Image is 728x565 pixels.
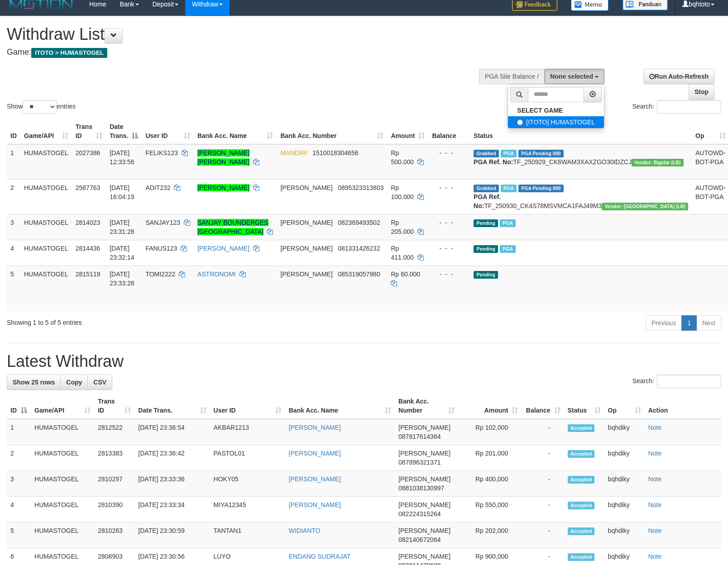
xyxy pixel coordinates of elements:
[474,219,498,227] span: Pending
[94,419,134,445] td: 2812522
[398,433,441,440] span: Copy 087817614364 to clipboard
[648,450,662,457] a: Note
[458,445,522,471] td: Rp 201,000
[632,100,721,114] label: Search:
[289,450,341,457] a: [PERSON_NAME]
[398,501,450,508] span: [PERSON_NAME]
[20,179,72,214] td: HUMASTOGEL
[145,271,175,278] span: TOMI2222
[197,149,249,166] a: [PERSON_NAME] [PERSON_NAME]
[289,424,341,431] a: [PERSON_NAME]
[210,471,285,497] td: HOKY05
[398,553,450,560] span: [PERSON_NAME]
[398,459,441,466] span: Copy 087896321371 to clipboard
[31,471,94,497] td: HUMASTOGEL
[94,471,134,497] td: 2810297
[648,475,662,483] a: Note
[568,424,595,432] span: Accepted
[7,471,31,497] td: 3
[289,501,341,508] a: [PERSON_NAME]
[31,48,107,58] span: ITOTO > HUMASTOGEL
[31,393,94,419] th: Game/API: activate to sort column ascending
[604,522,645,548] td: bqhdiky
[289,553,351,560] a: ENDANG SUDRAJAT
[197,271,236,278] a: ASTRONOMI
[648,553,662,560] a: Note
[470,179,692,214] td: TF_250930_CK4S78MSVMCA1FAJ49M3
[194,119,277,144] th: Bank Acc. Name: activate to sort column ascending
[391,271,420,278] span: Rp 60.000
[289,475,341,483] a: [PERSON_NAME]
[646,315,682,331] a: Previous
[66,379,82,386] span: Copy
[76,149,101,157] span: 2027386
[110,245,134,261] span: [DATE] 23:32:14
[110,184,134,200] span: [DATE] 16:04:19
[134,419,210,445] td: [DATE] 23:36:54
[398,424,450,431] span: [PERSON_NAME]
[517,107,563,114] b: SELECT GAME
[60,375,88,390] a: Copy
[145,219,180,226] span: SANJAY123
[604,419,645,445] td: bqhdiky
[289,527,321,534] a: WIDIANTO
[7,240,20,266] td: 4
[391,184,414,200] span: Rp 100.000
[522,522,564,548] td: -
[338,245,380,252] span: Copy 081331426232 to clipboard
[501,185,517,192] span: Marked by bqhmonica
[522,497,564,522] td: -
[31,419,94,445] td: HUMASTOGEL
[432,270,466,279] div: - - -
[564,393,604,419] th: Status: activate to sort column ascending
[210,419,285,445] td: AKBAR1213
[522,445,564,471] td: -
[632,159,684,166] span: Vendor URL: https://dashboard.q2checkout.com/secure
[94,522,134,548] td: 2810263
[568,450,595,458] span: Accepted
[398,484,444,492] span: Copy 0881038130997 to clipboard
[398,536,441,543] span: Copy 082140672064 to clipboard
[479,69,544,84] div: PGA Site Balance /
[474,150,499,157] span: Grabbed
[7,48,476,57] h4: Game:
[432,244,466,253] div: - - -
[20,214,72,240] td: HUMASTOGEL
[7,214,20,240] td: 3
[470,144,692,180] td: TF_250929_CK6WAM3XAXZGO30IDZCJ
[210,445,285,471] td: PASTOL01
[7,375,61,390] a: Show 25 rows
[500,219,516,227] span: Marked by bqhdiky
[428,119,470,144] th: Balance
[501,150,517,157] span: Marked by bqhpaujal
[210,522,285,548] td: TANTAN1
[474,193,501,209] b: PGA Ref. No:
[93,379,106,386] span: CSV
[145,149,178,157] span: FELIKS123
[197,245,249,252] a: [PERSON_NAME]
[395,393,458,419] th: Bank Acc. Number: activate to sort column ascending
[76,184,101,191] span: 2587763
[518,185,564,192] span: PGA Pending
[522,471,564,497] td: -
[7,100,76,114] label: Show entries
[508,104,604,116] a: SELECT GAME
[110,271,134,287] span: [DATE] 23:33:28
[280,271,332,278] span: [PERSON_NAME]
[398,450,450,457] span: [PERSON_NAME]
[689,84,714,100] a: Stop
[20,266,72,312] td: HUMASTOGEL
[604,497,645,522] td: bqhdiky
[197,219,268,235] a: SANJAY BOUNDERGES [GEOGRAPHIC_DATA]
[550,73,593,80] span: None selected
[280,149,307,157] span: MANDIRI
[522,419,564,445] td: -
[432,218,466,227] div: - - -
[210,393,285,419] th: User ID: activate to sort column ascending
[210,497,285,522] td: MIYA12345
[142,119,194,144] th: User ID: activate to sort column ascending
[110,219,134,235] span: [DATE] 23:31:28
[7,393,31,419] th: ID: activate to sort column descending
[518,150,564,157] span: PGA Pending
[7,445,31,471] td: 2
